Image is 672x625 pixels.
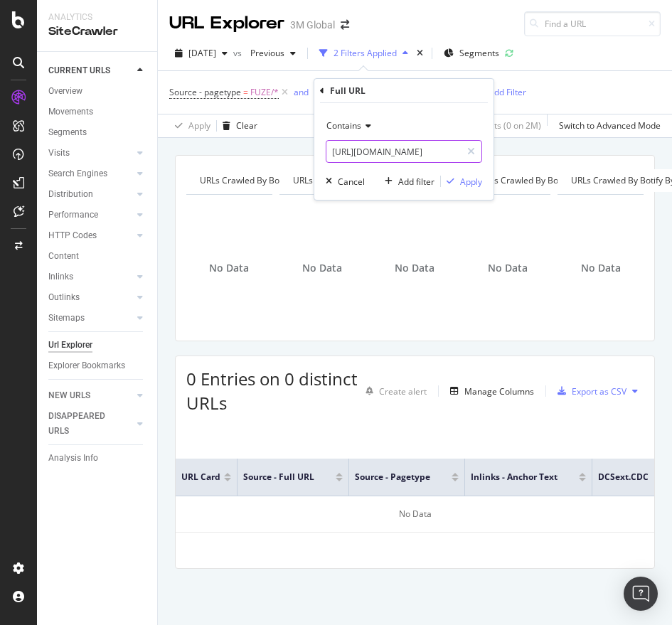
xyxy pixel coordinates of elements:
[181,471,220,484] span: URL Card
[200,174,343,186] span: URLs Crawled By Botify By pagetype
[48,125,87,140] div: Segments
[355,471,430,484] span: Source - pagetype
[48,290,80,305] div: Outlinks
[414,46,426,60] div: times
[334,47,397,59] div: 2 Filters Applied
[48,187,133,202] a: Distribution
[341,20,349,30] div: arrow-right-arrow-left
[466,119,541,132] div: 0 % Visits ( 0 on 2M )
[48,228,97,243] div: HTTP Codes
[48,105,147,119] a: Movements
[524,11,661,36] input: Find a URL
[48,187,93,202] div: Distribution
[489,86,526,98] div: Add Filter
[188,119,210,132] div: Apply
[48,311,133,326] a: Sitemaps
[48,249,79,264] div: Content
[553,114,661,137] button: Switch to Advanced Mode
[48,409,120,439] div: DISAPPEARED URLS
[438,42,505,65] button: Segments
[302,261,342,275] span: No Data
[48,358,125,373] div: Explorer Bookmarks
[243,86,248,98] span: =
[48,269,73,284] div: Inlinks
[464,385,534,397] div: Manage Columns
[552,380,626,402] button: Export as CSV
[48,63,133,78] a: CURRENT URLS
[444,383,534,400] button: Manage Columns
[395,261,434,275] span: No Data
[48,311,85,326] div: Sitemaps
[48,358,147,373] a: Explorer Bookmarks
[48,63,110,78] div: CURRENT URLS
[360,380,427,402] button: Create alert
[48,451,98,466] div: Analysis Info
[460,176,482,188] div: Apply
[559,119,661,132] div: Switch to Advanced Mode
[169,11,284,36] div: URL Explorer
[48,249,147,264] a: Content
[338,176,365,188] div: Cancel
[294,85,309,99] button: and
[598,471,649,484] span: DCSext.CDC
[398,176,434,188] div: Add filter
[469,84,526,101] button: Add Filter
[48,11,146,23] div: Analytics
[48,105,93,119] div: Movements
[326,119,361,132] span: Contains
[197,169,364,192] h4: URLs Crawled By Botify By pagetype
[48,146,133,161] a: Visits
[48,290,133,305] a: Outlinks
[48,269,133,284] a: Inlinks
[188,47,216,59] span: 2025 Aug. 3rd
[48,166,107,181] div: Search Engines
[479,174,623,186] span: URLs Crawled By Botify By migration
[169,86,241,98] span: Source - pagetype
[48,388,90,403] div: NEW URLS
[488,261,528,275] span: No Data
[176,496,654,533] div: No Data
[581,261,621,275] span: No Data
[217,114,257,137] button: Clear
[379,385,427,397] div: Create alert
[169,42,233,65] button: [DATE]
[48,338,147,353] a: Url Explorer
[471,471,558,484] span: Inlinks - Anchor Text
[48,208,133,223] a: Performance
[294,86,309,98] div: and
[48,84,147,99] a: Overview
[48,451,147,466] a: Analysis Info
[48,125,147,140] a: Segments
[243,471,314,484] span: Source - Full URL
[314,42,414,65] button: 2 Filters Applied
[48,338,92,353] div: Url Explorer
[459,47,499,59] span: Segments
[48,208,98,223] div: Performance
[293,174,425,186] span: URLs Crawled By Botify By locale
[572,385,626,397] div: Export as CSV
[330,85,366,97] div: Full URL
[236,119,257,132] div: Clear
[624,577,658,611] div: Open Intercom Messenger
[186,367,358,415] span: 0 Entries on 0 distinct URLs
[290,18,335,32] div: 3M Global
[48,166,133,181] a: Search Engines
[209,261,249,275] span: No Data
[48,228,133,243] a: HTTP Codes
[290,169,446,192] h4: URLs Crawled By Botify By locale
[320,174,365,188] button: Cancel
[250,82,279,102] span: FUZE/*
[245,42,302,65] button: Previous
[441,174,482,188] button: Apply
[169,114,210,137] button: Apply
[245,47,284,59] span: Previous
[48,84,82,99] div: Overview
[48,23,146,40] div: SiteCrawler
[233,47,245,59] span: vs
[379,174,434,188] button: Add filter
[48,388,133,403] a: NEW URLS
[48,146,70,161] div: Visits
[48,409,133,439] a: DISAPPEARED URLS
